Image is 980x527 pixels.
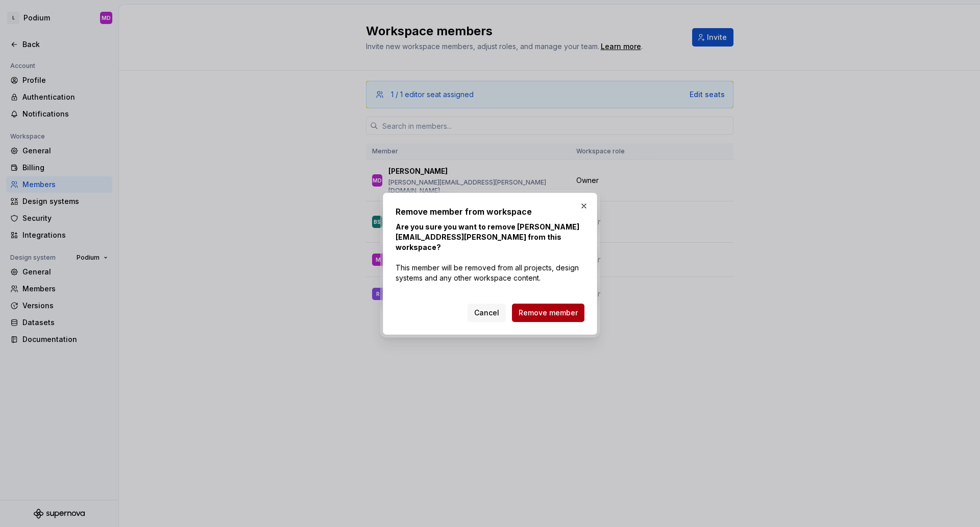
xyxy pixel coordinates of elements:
[396,222,584,283] p: This member will be removed from all projects, design systems and any other workspace content.
[519,308,578,318] span: Remove member
[396,222,579,251] b: Are you sure you want to remove [PERSON_NAME][EMAIL_ADDRESS][PERSON_NAME] from this workspace?
[512,304,584,322] button: Remove member
[396,205,584,218] h2: Remove member from workspace
[468,304,506,322] button: Cancel
[474,308,499,318] span: Cancel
